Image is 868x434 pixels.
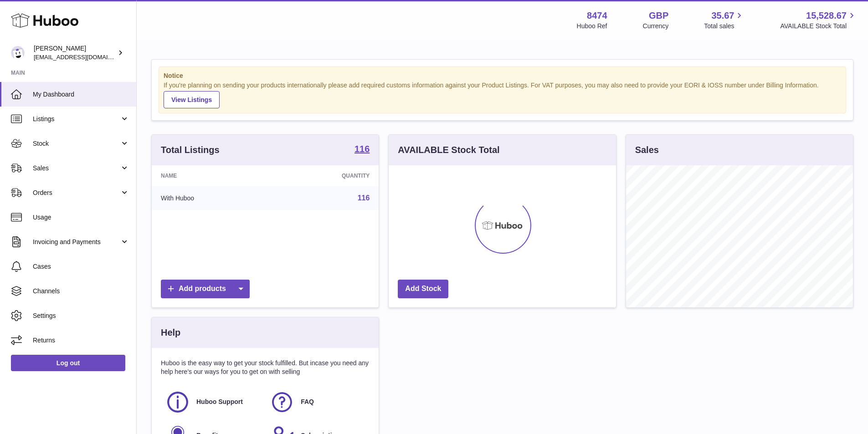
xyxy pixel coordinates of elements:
a: Log out [11,355,125,371]
a: View Listings [164,91,220,108]
span: AVAILABLE Stock Total [780,22,857,31]
a: 35.67 Total sales [704,10,745,31]
a: FAQ [270,390,365,414]
img: orders@neshealth.com [11,46,25,60]
div: Huboo Ref [577,22,607,31]
span: Invoicing and Payments [33,238,120,246]
h3: AVAILABLE Stock Total [398,144,499,156]
span: FAQ [301,398,314,406]
strong: GBP [649,10,668,22]
a: Add products [161,280,250,298]
a: 116 [354,144,370,155]
div: Currency [643,22,669,31]
strong: 116 [354,144,370,153]
h3: Help [161,327,180,339]
strong: 8474 [587,10,607,22]
h3: Total Listings [161,144,220,156]
th: Name [152,165,272,186]
span: [EMAIL_ADDRESS][DOMAIN_NAME] [34,53,134,61]
span: Huboo Support [196,398,243,406]
th: Quantity [272,165,379,186]
div: [PERSON_NAME] [34,44,116,61]
span: Total sales [704,22,745,31]
span: Cases [33,262,129,271]
strong: Notice [164,71,841,80]
a: Add Stock [398,280,448,298]
span: Orders [33,189,120,197]
span: Sales [33,164,120,173]
div: If you're planning on sending your products internationally please add required customs informati... [164,81,841,108]
span: 15,528.67 [806,10,847,22]
p: Huboo is the easy way to get your stock fulfilled. But incase you need any help here's our ways f... [161,359,370,376]
span: 35.67 [711,10,734,22]
span: Channels [33,287,129,296]
a: Huboo Support [165,390,261,414]
a: 15,528.67 AVAILABLE Stock Total [780,10,857,31]
td: With Huboo [152,186,272,210]
span: Settings [33,311,129,320]
a: 116 [358,194,370,202]
span: My Dashboard [33,90,129,99]
span: Listings [33,115,120,123]
span: Stock [33,139,120,148]
span: Usage [33,213,129,222]
h3: Sales [635,144,659,156]
span: Returns [33,336,129,345]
